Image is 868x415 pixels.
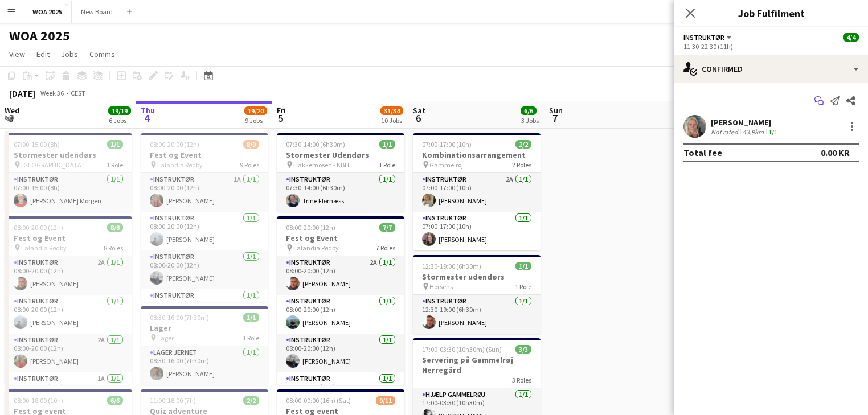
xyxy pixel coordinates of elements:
[683,33,724,42] span: Instruktør
[141,173,268,212] app-card-role: Instruktør1A1/108:00-20:00 (12h)[PERSON_NAME]
[711,128,740,136] div: Not rated
[740,128,766,136] div: 43.9km
[14,140,60,149] span: 07:00-15:00 (8h)
[277,256,404,295] app-card-role: Instruktør2A1/108:00-20:00 (12h)[PERSON_NAME]
[277,334,404,372] app-card-role: Instruktør1/108:00-20:00 (12h)[PERSON_NAME]
[413,150,541,160] h3: Kombinationsarrangement
[277,133,404,212] app-job-card: 07:30-14:00 (6h30m)1/1Stormester Udendørs Hakkemosen - KBH1 RoleInstruktør1/107:30-14:00 (6h30m)T...
[515,345,531,354] span: 3/3
[139,112,155,125] span: 4
[286,396,351,405] span: 08:00-00:00 (16h) (Sat)
[768,128,777,136] app-skills-label: 1/1
[379,140,395,149] span: 1/1
[5,233,132,243] h3: Fest og Event
[245,116,267,125] div: 9 Jobs
[5,173,132,212] app-card-role: Instruktør1/107:00-15:00 (8h)[PERSON_NAME] Morgen
[286,223,335,232] span: 08:00-20:00 (12h)
[141,250,268,289] app-card-role: Instruktør1/108:00-20:00 (12h)[PERSON_NAME]
[547,112,563,125] span: 7
[422,345,502,354] span: 17:00-03:30 (10h30m) (Sun)
[150,140,199,149] span: 08:00-20:00 (12h)
[85,47,120,61] a: Comms
[379,161,395,169] span: 1 Role
[413,295,541,334] app-card-role: Instruktør1/112:30-19:00 (6h30m)[PERSON_NAME]
[71,89,85,97] div: CEST
[376,396,395,405] span: 9/11
[277,150,404,160] h3: Stormester Udendørs
[381,116,403,125] div: 10 Jobs
[23,1,72,23] button: WOA 2025
[411,112,425,125] span: 6
[104,244,123,252] span: 8 Roles
[515,140,531,149] span: 2/2
[286,140,345,149] span: 07:30-14:00 (6h30m)
[38,89,66,97] span: Week 36
[512,376,531,384] span: 3 Roles
[89,49,115,59] span: Comms
[141,105,155,116] span: Thu
[512,161,531,169] span: 2 Roles
[244,106,267,115] span: 19/20
[141,346,268,385] app-card-role: Lager Jernet1/108:30-16:00 (7h30m)[PERSON_NAME]
[293,244,339,252] span: Lalandia Rødby
[107,396,123,405] span: 6/6
[9,27,70,44] h1: WOA 2025
[243,140,259,149] span: 8/9
[14,396,63,405] span: 08:00-18:00 (10h)
[379,223,395,232] span: 7/7
[376,244,395,252] span: 7 Roles
[141,133,268,302] app-job-card: 08:00-20:00 (12h)8/9Fest og Event Lalandia Rødby9 RolesInstruktør1A1/108:00-20:00 (12h)[PERSON_NA...
[413,272,541,282] h3: Stormester udendørs
[293,161,349,169] span: Hakkemosen - KBH
[9,88,35,99] div: [DATE]
[21,244,67,252] span: Lalandia Rødby
[843,33,859,42] span: 4/4
[36,49,50,59] span: Edit
[429,161,463,169] span: Gammelrøj
[72,1,122,23] button: New Board
[683,33,734,42] button: Instruktør
[9,49,25,59] span: View
[107,140,123,149] span: 1/1
[5,372,132,411] app-card-role: Instruktør1A1/108:00-20:00 (12h)
[821,147,850,158] div: 0.00 KR
[711,117,780,128] div: [PERSON_NAME]
[413,255,541,334] app-job-card: 12:30-19:00 (6h30m)1/1Stormester udendørs Horsens1 RoleInstruktør1/112:30-19:00 (6h30m)[PERSON_NAME]
[549,105,563,116] span: Sun
[243,396,259,405] span: 2/2
[515,282,531,291] span: 1 Role
[141,306,268,385] app-job-card: 08:30-16:00 (7h30m)1/1Lager Lager1 RoleLager Jernet1/108:30-16:00 (7h30m)[PERSON_NAME]
[141,289,268,328] app-card-role: Instruktør1/108:00-20:00 (12h)
[5,105,19,116] span: Wed
[674,55,868,83] div: Confirmed
[277,216,404,385] app-job-card: 08:00-20:00 (12h)7/7Fest og Event Lalandia Rødby7 RolesInstruktør2A1/108:00-20:00 (12h)[PERSON_NA...
[674,6,868,20] h3: Job Fulfilment
[21,161,84,169] span: [GEOGRAPHIC_DATA]
[150,396,196,405] span: 11:00-18:00 (7h)
[380,106,403,115] span: 31/34
[14,223,63,232] span: 08:00-20:00 (12h)
[277,233,404,243] h3: Fest og Event
[141,212,268,250] app-card-role: Instruktør1/108:00-20:00 (12h)[PERSON_NAME]
[5,216,132,385] app-job-card: 08:00-20:00 (12h)8/8Fest og Event Lalandia Rødby8 RolesInstruktør2A1/108:00-20:00 (12h)[PERSON_NA...
[107,161,123,169] span: 1 Role
[277,173,404,212] app-card-role: Instruktør1/107:30-14:00 (6h30m)Trine Flørnæss
[56,47,83,61] a: Jobs
[277,295,404,334] app-card-role: Instruktør1/108:00-20:00 (12h)[PERSON_NAME]
[5,133,132,212] app-job-card: 07:00-15:00 (8h)1/1Stormester udendørs [GEOGRAPHIC_DATA]1 RoleInstruktør1/107:00-15:00 (8h)[PERSO...
[3,112,19,125] span: 3
[413,133,541,250] app-job-card: 07:00-17:00 (10h)2/2Kombinationsarrangement Gammelrøj2 RolesInstruktør2A1/107:00-17:00 (10h)[PERS...
[413,212,541,250] app-card-role: Instruktør1/107:00-17:00 (10h)[PERSON_NAME]
[413,173,541,212] app-card-role: Instruktør2A1/107:00-17:00 (10h)[PERSON_NAME]
[157,334,174,342] span: Lager
[5,256,132,295] app-card-role: Instruktør2A1/108:00-20:00 (12h)[PERSON_NAME]
[141,150,268,160] h3: Fest og Event
[5,334,132,372] app-card-role: Instruktør2A1/108:00-20:00 (12h)[PERSON_NAME]
[157,161,203,169] span: Lalandia Rødby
